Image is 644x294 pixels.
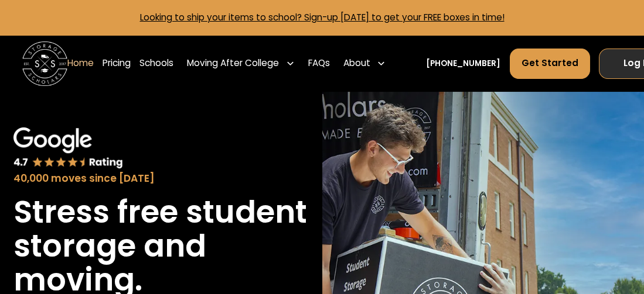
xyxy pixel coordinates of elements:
[67,48,94,79] a: Home
[13,127,123,170] img: Google 4.7 star rating
[343,57,370,70] div: About
[140,11,505,23] a: Looking to ship your items to school? Sign-up [DATE] to get your FREE boxes in time!
[339,48,390,79] div: About
[103,48,131,79] a: Pricing
[510,49,590,79] a: Get Started
[139,48,173,79] a: Schools
[13,171,309,186] div: 40,000 moves since [DATE]
[308,48,330,79] a: FAQs
[22,41,67,86] img: Storage Scholars main logo
[183,48,299,79] div: Moving After College
[426,58,500,70] a: [PHONE_NUMBER]
[187,57,279,70] div: Moving After College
